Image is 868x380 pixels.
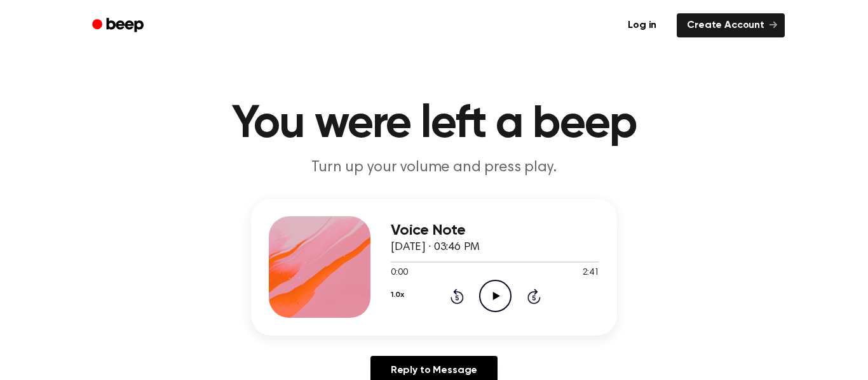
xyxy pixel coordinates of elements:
span: 0:00 [391,266,407,280]
a: Create Account [677,13,785,37]
span: [DATE] · 03:46 PM [391,242,480,253]
p: Turn up your volume and press play. [190,157,678,178]
h1: You were left a beep [109,102,759,147]
span: 2:41 [583,266,599,280]
a: Beep [83,13,155,38]
a: Log in [615,11,669,40]
h3: Voice Note [391,222,599,239]
button: 1.0x [391,284,403,306]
